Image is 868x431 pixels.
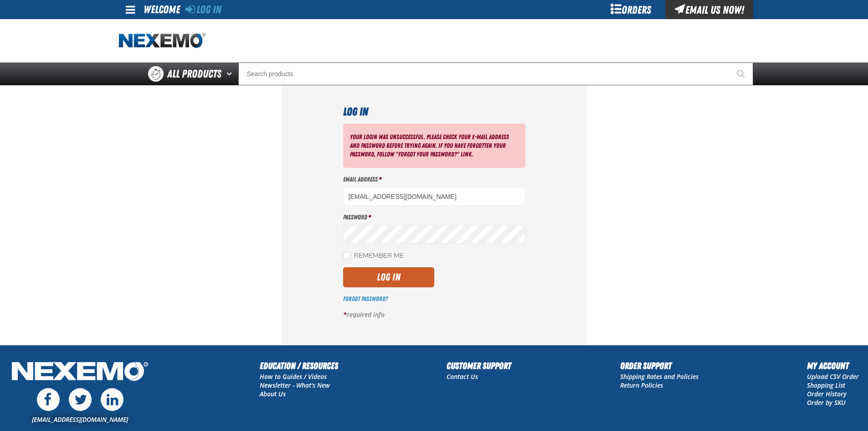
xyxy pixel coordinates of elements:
h1: Log In [343,104,525,120]
a: Newsletter - What's New [260,381,330,389]
a: Shopping List [807,381,845,389]
button: Start Searching [730,62,753,85]
button: Open All Products pages [223,62,238,85]
label: Remember Me [343,252,404,260]
h2: My Account [807,359,859,373]
a: Home [119,33,205,49]
label: Password [343,213,525,222]
p: required info [343,311,525,319]
label: Email Address [343,175,525,184]
a: Contact Us [447,372,478,381]
input: Remember Me [343,252,350,259]
div: Your login was unsuccessful. Please check your e-mail address and password before trying again. I... [343,124,525,168]
a: How to Guides / Videos [260,372,327,381]
img: Nexemo Logo [9,359,151,386]
a: Order History [807,389,847,398]
a: Return Policies [620,381,663,389]
a: Order by SKU [807,398,846,407]
button: Log In [343,267,434,287]
a: Forgot Password? [343,295,388,302]
h2: Order Support [620,359,699,373]
a: Log In [185,3,221,16]
span: All Products [167,66,221,82]
input: Search [238,62,753,85]
a: Upload CSV Order [807,372,859,381]
h2: Customer Support [447,359,511,373]
a: Shipping Rates and Policies [620,372,699,381]
a: About Us [260,389,286,398]
img: Nexemo logo [119,33,205,49]
h2: Education / Resources [260,359,338,373]
a: [EMAIL_ADDRESS][DOMAIN_NAME] [32,415,128,424]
